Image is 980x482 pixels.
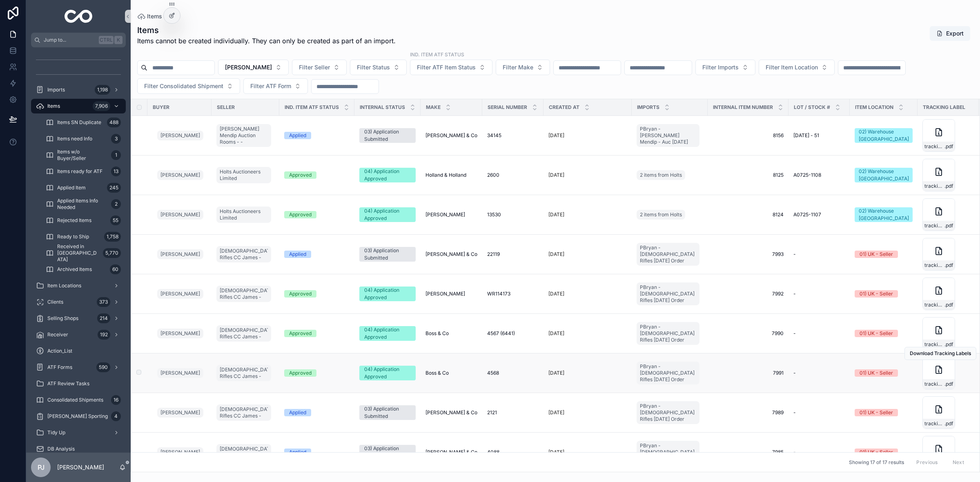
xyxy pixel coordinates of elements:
span: Imports [47,87,65,93]
a: ATF Forms590 [31,360,126,375]
span: 7992 [713,291,784,297]
span: 13530 [487,211,501,218]
a: PBryan - [DEMOGRAPHIC_DATA] Rifles [DATE] Order [637,401,699,424]
span: 2600 [487,172,499,178]
a: PBryan - [DEMOGRAPHIC_DATA] Rifles [DATE] Order [637,241,703,267]
span: ATF Forms [47,364,72,371]
div: 01) UK - Seller [860,330,893,337]
button: Select Button [350,60,407,75]
span: [PERSON_NAME] [425,211,465,218]
span: .pdf [944,143,953,150]
a: Approved [284,171,350,179]
a: [DEMOGRAPHIC_DATA] Rifles CC James - [216,363,274,383]
a: [DATE] [548,132,627,139]
div: 2 [111,199,121,209]
a: Items7,906 [31,99,126,113]
a: Item Locations [31,278,126,293]
a: Approved [284,369,350,377]
div: 5,770 [103,248,121,258]
span: [PERSON_NAME] & Co [425,409,477,416]
span: tracking_label [924,143,944,150]
a: Items ready for ATF13 [41,164,126,179]
span: Filter Consolidated Shipment [144,82,223,90]
span: 4567 (6441) [487,330,515,337]
span: 4568 [487,370,499,376]
span: Clients [47,299,63,305]
a: [PERSON_NAME] Mendip Auction Rooms - - [216,122,274,149]
a: [DATE] [548,370,627,376]
a: [PERSON_NAME] [157,327,207,340]
span: Item Locations [47,282,81,289]
a: PBryan - [PERSON_NAME] Mendip - Auc [DATE] [637,122,703,149]
div: 7,906 [93,101,110,111]
div: 55 [110,215,121,225]
p: [DATE] [548,132,564,139]
div: 02) Warehouse [GEOGRAPHIC_DATA] [859,168,909,182]
span: [PERSON_NAME] [425,291,465,297]
div: 245 [107,183,121,193]
div: 04) Application Approved [364,207,411,222]
div: 16 [111,395,121,405]
p: [DATE] [548,370,564,376]
span: Rejected Items [57,217,91,224]
a: WR114173 [487,291,539,297]
div: 488 [107,118,121,127]
a: [PERSON_NAME] [157,170,203,180]
a: Holts Auctioneers Limited [216,205,274,224]
span: 2 items from Holts [640,172,682,178]
a: Items [137,12,162,20]
span: .pdf [944,381,953,387]
span: [DEMOGRAPHIC_DATA] Rifles CC James - [220,406,268,419]
a: [PERSON_NAME] [157,287,207,300]
span: [PERSON_NAME] [160,291,200,297]
a: [DEMOGRAPHIC_DATA] Rifles CC James - [216,404,271,421]
button: Select Button [292,60,347,75]
span: Items [147,12,162,20]
a: [PERSON_NAME] [157,169,207,182]
span: Holts Auctioneers Limited [220,208,268,221]
a: [PERSON_NAME] [157,208,207,221]
span: Boss & Co [425,370,449,376]
div: Approved [289,369,312,377]
span: Applied Item [57,184,86,191]
div: 01) UK - Seller [860,251,893,258]
span: Download Tracking Labels [910,350,971,357]
a: [DATE] [548,211,627,218]
span: Filter Item Location [766,63,818,71]
div: 01) UK - Seller [860,290,893,298]
a: tracking_label.pdf [922,278,974,310]
a: 4567 (6441) [487,330,539,337]
span: Filter Make [503,63,533,71]
span: [PERSON_NAME] [225,63,272,71]
div: 590 [96,362,110,372]
a: Receiver192 [31,327,126,342]
p: [DATE] [548,251,564,258]
div: 1 [111,150,121,160]
img: App logo [65,10,93,23]
a: Imports1,198 [31,82,126,97]
span: Consolidated Shipments [47,397,103,403]
span: 7990 [713,330,784,337]
a: [PERSON_NAME] [157,368,203,378]
div: Approved [289,211,312,218]
span: PBryan - [PERSON_NAME] Mendip - Auc [DATE] [640,126,696,145]
button: Select Button [410,60,492,75]
span: Items ready for ATF [57,168,102,175]
span: Items need Info [57,135,92,142]
span: 34145 [487,132,501,139]
span: 2 items from Holts [640,211,682,218]
a: Applied Items Info Needed2 [41,197,126,211]
a: Items SN Duplicate488 [41,115,126,130]
a: tracking_label.pdf [922,357,974,389]
a: Holts Auctioneers Limited [216,167,271,183]
a: 22119 [487,251,539,258]
a: [DEMOGRAPHIC_DATA] Rifles CC James - [216,365,271,381]
div: 192 [98,330,110,340]
button: Export [930,26,970,41]
label: ind. Item ATF Status [410,51,464,58]
span: [PERSON_NAME] [160,409,200,416]
a: [PERSON_NAME] & Co [425,251,477,258]
a: 7993 [713,251,784,258]
span: [PERSON_NAME] [160,370,200,376]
